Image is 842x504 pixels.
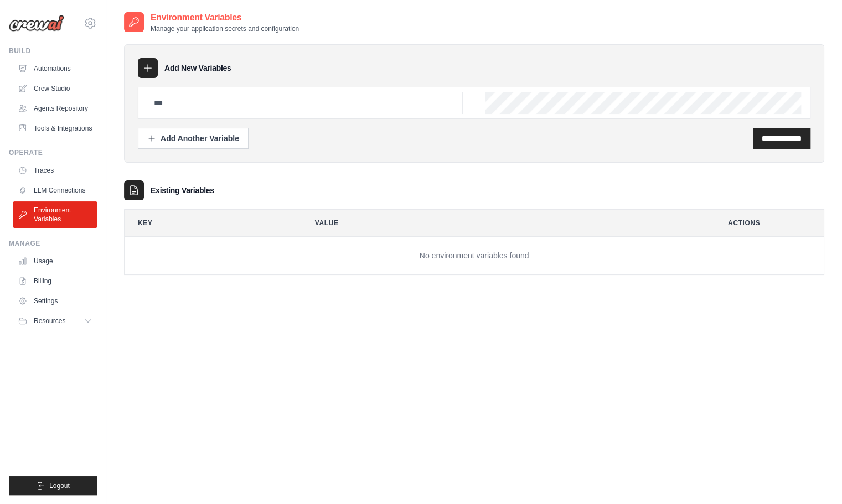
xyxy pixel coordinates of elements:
button: Resources [13,312,97,330]
a: Agents Repository [13,100,97,117]
th: Value [302,210,706,236]
a: Automations [13,60,97,77]
a: Crew Studio [13,80,97,97]
a: Traces [13,162,97,179]
a: Settings [13,292,97,310]
a: LLM Connections [13,181,97,199]
div: Operate [9,148,97,157]
h3: Existing Variables [151,185,214,196]
img: Logo [9,15,64,32]
button: Add Another Variable [138,128,249,149]
span: Logout [49,481,70,490]
h2: Environment Variables [151,11,299,24]
th: Key [125,210,293,236]
a: Usage [13,252,97,270]
span: Resources [34,316,65,325]
button: Logout [9,476,97,495]
div: Manage [9,239,97,248]
th: Actions [715,210,824,236]
a: Billing [13,272,97,290]
a: Tools & Integrations [13,119,97,137]
div: Add Another Variable [147,133,239,144]
a: Environment Variables [13,201,97,228]
h3: Add New Variables [164,63,231,74]
div: Build [9,46,97,55]
td: No environment variables found [125,237,824,275]
p: Manage your application secrets and configuration [151,24,299,33]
